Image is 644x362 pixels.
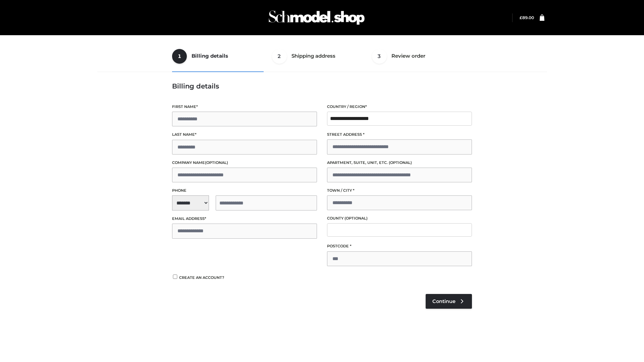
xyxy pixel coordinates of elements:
[327,187,472,194] label: Town / City
[172,82,472,90] h3: Billing details
[172,104,317,110] label: First name
[172,160,317,166] label: Company name
[520,15,522,20] span: £
[520,15,534,20] a: £89.00
[520,15,534,20] bdi: 89.00
[327,243,472,249] label: Postcode
[205,160,228,165] span: (optional)
[172,216,317,222] label: Email address
[389,160,412,165] span: (optional)
[172,187,317,194] label: Phone
[179,275,224,280] span: Create an account?
[344,216,368,221] span: (optional)
[172,275,178,279] input: Create an account?
[432,298,455,304] span: Continue
[426,294,472,309] a: Continue
[266,4,367,31] img: Schmodel Admin 964
[327,131,472,138] label: Street address
[327,160,472,166] label: Apartment, suite, unit, etc.
[172,131,317,138] label: Last name
[327,104,472,110] label: Country / Region
[327,215,472,222] label: County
